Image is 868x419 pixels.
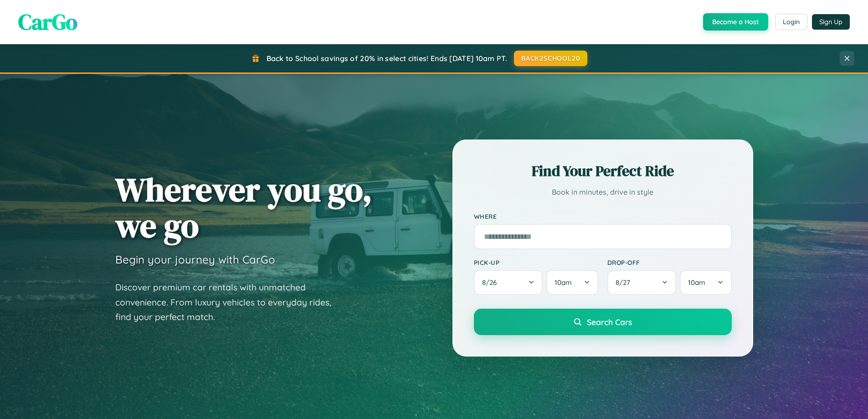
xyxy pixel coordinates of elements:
button: 8/26 [474,270,543,295]
label: Pick-up [474,259,598,266]
span: Search Cars [587,317,632,327]
h1: Wherever you go, we go [115,171,372,243]
button: 10am [546,270,598,295]
h3: Begin your journey with CarGo [115,253,275,266]
button: Sign Up [812,14,850,30]
span: 10am [555,278,572,287]
button: 10am [680,270,731,295]
button: BACK2SCHOOL20 [514,51,587,66]
span: 8 / 26 [482,278,501,287]
span: CarGo [18,7,77,37]
button: Become a Host [703,13,768,31]
p: Discover premium car rentals with unmatched convenience. From luxury vehicles to everyday rides, ... [115,280,343,325]
button: Login [775,14,807,30]
h2: Find Your Perfect Ride [474,161,732,181]
button: Search Cars [474,309,732,335]
label: Drop-off [607,259,732,266]
span: Back to School savings of 20% in select cities! Ends [DATE] 10am PT. [267,54,507,63]
label: Where [474,212,732,220]
span: 10am [688,278,705,287]
button: 8/27 [607,270,677,295]
p: Book in minutes, drive in style [474,186,732,199]
span: 8 / 27 [616,278,635,287]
